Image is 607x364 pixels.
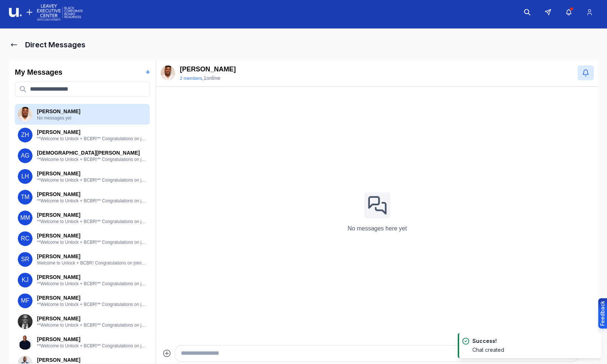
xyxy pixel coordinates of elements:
[37,191,147,198] p: [PERSON_NAME]
[37,315,147,322] p: [PERSON_NAME]
[37,322,147,328] p: **Welcome to Unlock + BCBR!** Congratulations on joining Unlock's exclusive networking platform a...
[37,336,147,343] p: [PERSON_NAME]
[37,343,147,349] p: **Welcome to Unlock + BCBR!** Congratulations on joining Unlock's exclusive networking platform a...
[15,67,63,77] h2: My Messages
[37,177,147,183] p: **Welcome to Unlock + BCBR!** Congratulations on joining Unlock's exclusive networking platform a...
[37,239,147,245] p: **Welcome to Unlock + BCBR!** Congratulations on joining Unlock's exclusive networking platform a...
[37,301,147,307] p: **Welcome to Unlock + BCBR!** Congratulations on joining Unlock's exclusive networking platform a...
[37,260,147,266] p: Welcome to Unlock + BCBR! Congratulations on joining Unlock's exclusive networking platform as pa...
[18,335,33,350] img: User avatar
[180,74,236,82] div: , 1 online
[18,252,33,267] span: SR
[181,349,560,358] textarea: Type your message
[37,156,147,162] p: **Welcome to Unlock + BCBR!** Congratulations on joining Unlock's exclusive networking platform a...
[18,231,33,246] span: RC
[37,356,147,364] p: [PERSON_NAME]
[598,298,607,328] button: Provide feedback
[37,198,147,204] p: **Welcome to Unlock + BCBR!** Congratulations on joining Unlock's exclusive networking platform a...
[37,149,147,156] p: [DEMOGRAPHIC_DATA][PERSON_NAME]
[472,346,504,354] div: Chat created
[37,211,147,219] p: [PERSON_NAME]
[37,128,147,136] p: [PERSON_NAME]
[161,65,175,80] img: 926A1835.jpg
[37,170,147,177] p: [PERSON_NAME]
[9,3,83,22] img: Logo
[18,107,33,122] img: User avatar
[18,293,33,308] span: MF
[146,67,150,77] button: +
[18,128,33,142] span: ZH
[18,169,33,184] span: LH
[37,253,147,260] p: [PERSON_NAME]
[18,314,33,329] img: User avatar
[37,232,147,239] p: [PERSON_NAME]
[37,136,147,142] p: **Welcome to Unlock + BCBR!** Congratulations on joining Unlock's exclusive networking platform a...
[180,64,236,74] p: [PERSON_NAME]
[37,115,147,121] p: No messages yet
[37,108,147,115] p: [PERSON_NAME]
[348,224,407,233] p: No messages here yet
[180,75,202,81] button: 2 members
[37,294,147,301] p: [PERSON_NAME]
[25,40,85,50] h1: Direct Messages
[37,273,147,281] p: [PERSON_NAME]
[18,148,33,163] span: AG
[472,337,504,345] div: Success!
[37,281,147,287] p: **Welcome to Unlock + BCBR!** Congratulations on joining Unlock's exclusive networking platform a...
[18,190,33,205] span: TM
[599,301,606,326] div: Feedback
[18,273,33,287] span: KJ
[18,210,33,225] span: MM
[37,219,147,225] p: **Welcome to Unlock + BCBR!** Congratulations on joining Unlock's exclusive networking platform a...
